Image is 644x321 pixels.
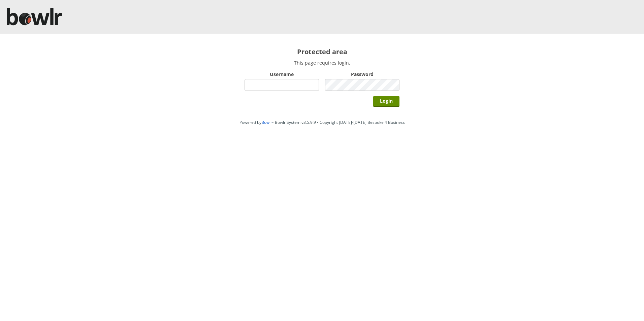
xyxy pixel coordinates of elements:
label: Username [245,71,319,77]
a: Bowlr [261,119,272,125]
input: Login [373,96,399,107]
span: Powered by • Bowlr System v3.5.9.9 • Copyright [DATE]-[DATE] Bespoke 4 Business [239,119,405,125]
label: Password [325,71,399,77]
h2: Protected area [245,47,399,56]
p: This page requires login. [245,60,399,66]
